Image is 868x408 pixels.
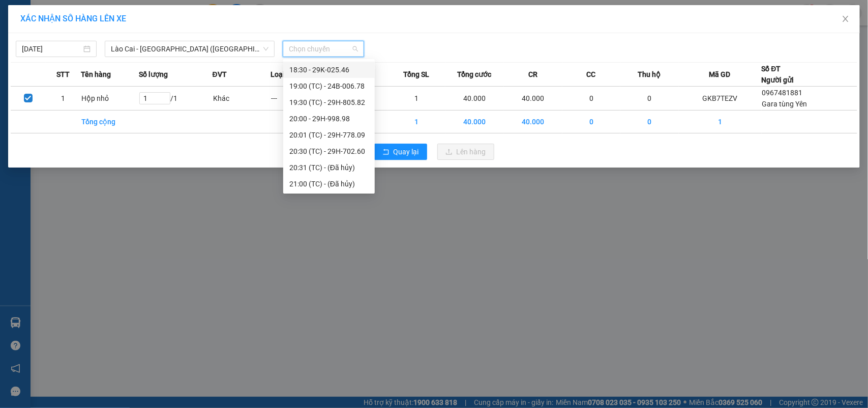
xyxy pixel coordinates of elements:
div: 21:00 (TC) - (Đã hủy) [289,178,369,189]
span: 0967481881 [762,89,803,97]
div: 20:00 - 29H-998.98 [289,113,369,124]
td: 0 [562,111,621,133]
h1: Giao dọc đường [53,59,188,129]
td: 40.000 [504,111,562,133]
span: Quay lại [394,146,419,157]
div: 19:30 (TC) - 29H-805.82 [289,97,369,108]
td: 0 [562,87,621,111]
td: 1 [387,87,446,111]
span: Tổng SL [403,69,429,80]
span: rollback [382,148,390,156]
span: Thu hộ [638,69,661,80]
span: Tên hàng [81,69,111,80]
div: Số ĐT Người gửi [762,63,794,86]
td: / 1 [139,87,212,111]
td: 40.000 [445,111,504,133]
img: logo.jpg [6,8,56,59]
span: Chọn chuyến [289,41,357,57]
span: XÁC NHẬN SỐ HÀNG LÊN XE [20,14,126,23]
td: Hộp nhỏ [81,87,139,111]
td: Khác [213,87,271,111]
td: 0 [620,111,679,133]
td: 0 [620,87,679,111]
span: CC [586,69,595,80]
span: STT [56,69,70,80]
td: GKB7TEZV [679,87,762,111]
span: down [263,46,269,52]
b: [DOMAIN_NAME] [136,8,246,25]
td: 1 [46,87,81,111]
span: Mã GD [709,69,731,80]
span: Số lượng [139,69,168,80]
td: 40.000 [445,87,504,111]
td: 1 [679,111,762,133]
span: Gara tùng Yên [762,100,807,108]
b: Sao Việt [62,24,124,41]
input: 12/10/2025 [22,43,81,55]
h2: GKB7TEZV [6,59,82,76]
span: CR [528,69,537,80]
div: 19:00 (TC) - 24B-006.78 [289,80,369,92]
button: Close [831,5,860,34]
div: 20:01 (TC) - 29H-778.09 [289,129,369,141]
span: Lào Cai - Hà Nội (Giường) [111,41,268,57]
td: 1 [387,111,446,133]
td: --- [271,87,329,111]
td: Tổng cộng [81,111,139,133]
span: Loại hàng [271,69,303,80]
button: uploadLên hàng [437,144,494,160]
div: 20:31 (TC) - (Đã hủy) [289,162,369,173]
span: ĐVT [213,69,227,80]
td: 40.000 [504,87,562,111]
div: 20:30 (TC) - 29H-702.60 [289,146,369,157]
span: Tổng cước [458,69,492,80]
div: 18:30 - 29K-025.46 [289,64,369,75]
button: rollbackQuay lại [374,144,427,160]
span: close [842,15,850,23]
